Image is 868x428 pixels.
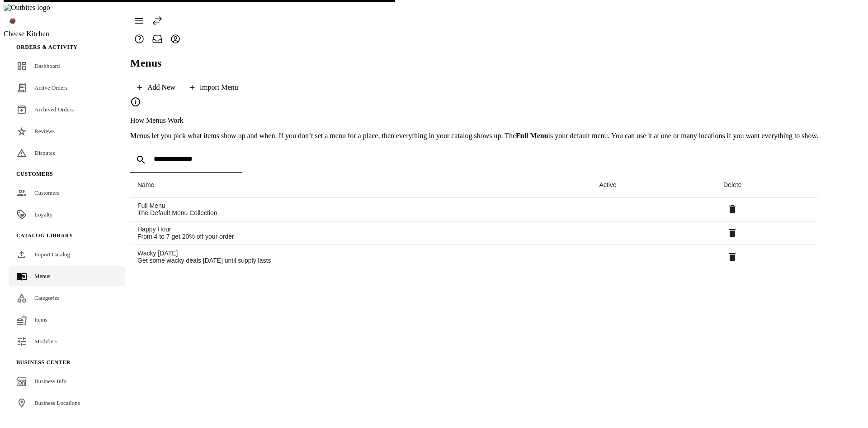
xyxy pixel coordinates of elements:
[16,171,53,177] span: Customers
[9,332,125,351] a: Modifiers
[16,44,78,50] span: Orders & Activity
[9,310,125,330] a: Items
[34,189,60,196] span: Customers
[183,78,245,96] button: Import Menu
[34,211,52,218] span: Loyalty
[34,294,60,301] span: Categories
[9,56,125,76] a: Dashboard
[4,30,130,38] div: Cheese Kitchen
[34,378,66,385] span: Business Info
[9,183,125,203] a: Customers
[130,57,818,69] h2: Menus
[130,132,818,140] p: Menus let you pick what items show up and when. If you don’t set a menu for a place, then everyth...
[200,83,238,91] div: Import Menu
[9,100,125,120] a: Archived Orders
[9,393,125,413] a: Business Locations
[34,316,47,323] span: Items
[137,202,585,209] div: Full Menu
[9,143,125,163] a: Disputes
[16,232,73,239] span: Catalog Library
[137,226,585,233] div: Happy Hour
[34,128,55,135] span: Reviews
[516,132,548,139] strong: Full Menu
[137,250,585,257] div: Wacky [DATE]
[137,233,585,240] div: From 4 to 7 get 20% off your order
[34,63,60,69] span: Dashboard
[147,83,175,91] div: Add New
[130,116,818,125] p: How Menus Work
[130,78,183,96] button: Add New
[34,399,80,406] span: Business Locations
[4,4,50,12] img: Outbites logo
[9,266,125,286] a: Menus
[34,106,74,113] span: Archived Orders
[9,78,125,98] a: Active Orders
[9,288,125,308] a: Categories
[9,245,125,264] a: Import Catalog
[137,257,585,264] div: Get some wacky deals [DATE] until supply lasts
[137,209,585,216] div: The Default Menu Collection
[599,181,709,188] div: Active
[34,338,57,345] span: Modifiers
[34,251,70,258] span: Import Catalog
[723,181,811,188] div: Delete
[9,371,125,391] a: Business Info
[16,359,71,365] span: Business Center
[9,205,125,225] a: Loyalty
[34,273,50,279] span: Menus
[137,181,585,188] div: Name
[34,84,67,91] span: Active Orders
[34,149,55,156] span: Disputes
[9,121,125,141] a: Reviews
